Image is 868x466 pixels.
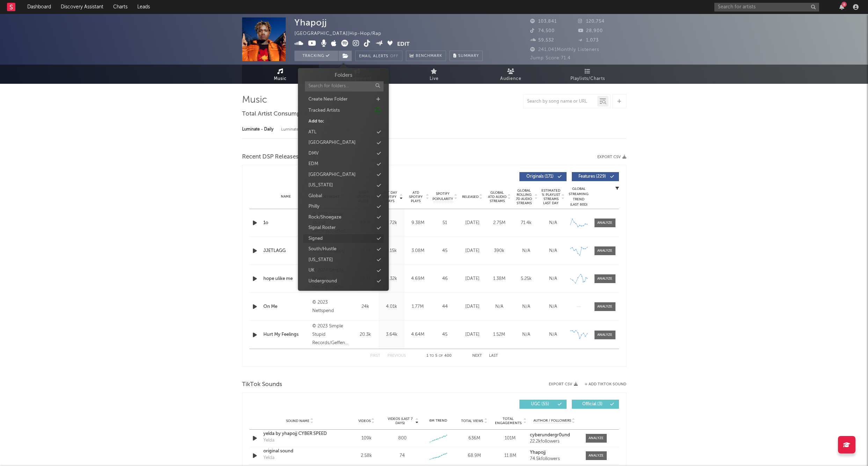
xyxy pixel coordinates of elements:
[294,51,338,61] button: Tracking
[841,2,847,7] div: 6
[380,331,403,338] div: 3.64k
[576,402,608,406] span: Official ( 3 )
[515,220,538,227] div: 71.4k
[350,452,383,459] div: 2.58k
[263,430,336,437] a: yelda by yhapojj CYBER SPEED
[530,38,554,43] span: 59,532
[308,150,319,157] div: DMV
[274,75,287,83] span: Music
[541,188,561,205] span: Estimated % Playlist Streams Last Day
[515,331,538,338] div: N/A
[541,303,565,310] div: N/A
[576,175,608,179] span: Features ( 229 )
[380,275,403,282] div: 4.32k
[407,220,429,227] div: 9.38M
[461,220,484,227] div: [DATE]
[541,220,565,227] div: N/A
[461,247,484,254] div: [DATE]
[308,118,324,125] div: Add to:
[461,419,483,423] span: Total Views
[578,19,605,24] span: 120,754
[312,298,350,315] div: © 2023 Nettspend
[358,419,371,423] span: Videos
[308,96,348,103] div: Create New Folder
[578,383,626,386] button: + Add TikTok Sound
[286,419,309,423] span: Sound Name
[263,275,309,282] a: hope ulike me
[458,54,479,58] span: Summary
[416,52,442,60] span: Benchmark
[578,38,599,43] span: 1,073
[400,452,405,459] div: 74
[519,400,567,409] button: UGC(55)
[407,247,429,254] div: 3.08M
[524,402,556,406] span: UGC ( 55 )
[572,172,619,181] button: Features(229)
[541,275,565,282] div: N/A
[461,275,484,282] div: [DATE]
[549,382,578,386] button: Export CSV
[530,56,571,60] span: Jump Score: 71.4
[380,220,403,227] div: 7.72k
[549,65,626,84] a: Playlists/Charts
[263,448,336,455] div: original sound
[530,457,578,461] div: 74.5k followers
[515,247,538,254] div: N/A
[396,65,473,84] a: Live
[432,191,453,202] span: Spotify Popularity
[530,433,578,438] a: cyberundergr0und
[433,220,457,227] div: 51
[281,124,318,135] div: Luminate - Weekly
[335,72,352,80] h3: Folders
[500,75,521,83] span: Audience
[350,435,383,442] div: 109k
[488,220,511,227] div: 2.75M
[354,331,377,338] div: 20.3k
[462,195,479,199] span: Released
[430,354,434,357] span: to
[308,182,333,189] div: [US_STATE]
[530,47,599,52] span: 241,041 Monthly Listeners
[488,247,511,254] div: 390k
[541,331,565,338] div: N/A
[380,303,403,310] div: 4.01k
[263,220,309,227] div: 1o
[390,54,399,58] em: Off
[570,75,605,83] span: Playlists/Charts
[319,65,396,84] a: Engagement
[263,247,309,254] a: JJETLAGG
[263,303,309,310] a: On Me
[530,450,546,455] strong: Yhapojj
[473,65,549,84] a: Audience
[308,139,356,146] div: [GEOGRAPHIC_DATA]
[242,110,311,118] span: Total Artist Consumption
[488,275,511,282] div: 1.38M
[458,435,490,442] div: 636M
[515,188,534,205] span: Global Rolling 7D Audio Streams
[308,161,318,168] div: EDM
[263,194,309,199] div: Name
[433,247,457,254] div: 45
[308,235,323,242] div: Signed
[370,354,380,358] button: First
[585,383,626,386] button: + Add TikTok Sound
[530,19,557,24] span: 103,841
[420,352,458,360] div: 1 5 400
[308,267,314,274] div: UK
[450,51,483,61] button: Summary
[494,435,526,442] div: 101M
[242,153,299,161] span: Recent DSP Releases
[461,303,484,310] div: [DATE]
[308,171,356,178] div: [GEOGRAPHIC_DATA]
[308,129,316,136] div: ATL
[597,155,626,159] button: Export CSV
[515,275,538,282] div: 5.25k
[524,175,556,179] span: Originals ( 171 )
[489,354,498,358] button: Last
[530,29,555,33] span: 74,500
[488,303,511,310] div: N/A
[714,3,819,12] input: Search for artists
[568,186,589,207] div: Global Streaming Trend (Last 60D)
